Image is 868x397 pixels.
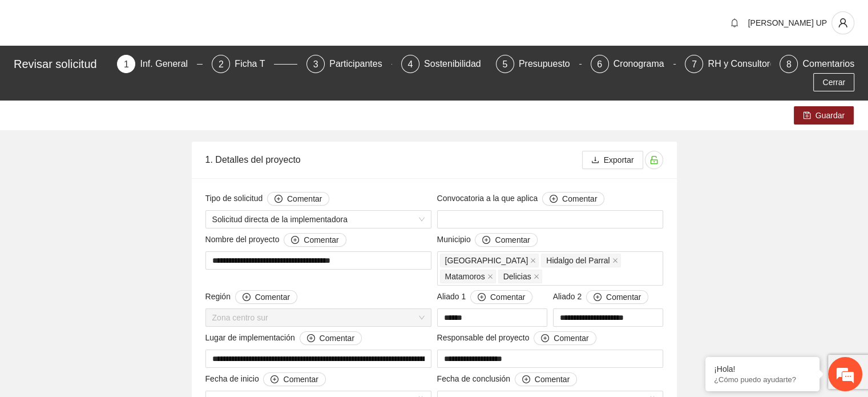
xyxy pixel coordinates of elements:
div: 3Participantes [306,55,392,73]
span: Hidalgo del Parral [546,254,609,267]
div: 8Comentarios [780,55,854,73]
span: Comentar [255,291,290,303]
span: bell [726,18,743,27]
span: Exportar [604,154,634,166]
span: Solicitud directa de la implementadora [212,211,425,228]
span: plus-circle [478,293,486,302]
span: Fecha de inicio [205,372,326,386]
span: 4 [408,59,413,69]
span: plus-circle [291,236,299,245]
span: plus-circle [307,334,315,343]
div: 4Sostenibilidad [401,55,487,73]
div: ¡Hola! [714,364,811,374]
span: Matamoros [440,270,496,283]
span: plus-circle [594,293,601,302]
span: close [612,258,618,263]
button: bell [725,14,744,32]
button: Lugar de implementación [300,331,362,345]
div: Minimizar ventana de chat en vivo [187,6,215,33]
span: 7 [692,59,697,69]
button: Aliado 1 [470,290,532,304]
button: downloadExportar [582,151,643,169]
button: Responsable del proyecto [534,331,596,345]
span: Nombre del proyecto [205,233,346,247]
span: Lugar de implementación [205,331,362,345]
div: 7RH y Consultores [685,55,770,73]
span: Comentar [490,291,525,303]
button: Región [235,290,297,304]
span: Zona centro sur [212,309,425,326]
span: Matamoros [445,270,485,283]
span: Comentar [304,234,338,246]
span: Hidalgo del Parral [541,254,620,267]
span: Fecha de conclusión [437,372,578,386]
span: download [591,156,599,165]
span: Comentar [320,332,354,344]
span: 2 [219,59,224,69]
button: Municipio [475,233,537,247]
div: 5Presupuesto [496,55,582,73]
span: Cerrar [822,76,845,89]
div: Cronograma [613,55,673,73]
button: saveGuardar [794,106,854,125]
button: Convocatoria a la que aplica [542,192,604,206]
span: close [487,274,493,279]
span: Estamos en línea. [66,132,158,247]
span: 8 [786,59,792,69]
div: 1Inf. General [117,55,203,73]
div: RH y Consultores [708,55,788,73]
span: plus-circle [541,334,549,343]
div: Chatee con nosotros ahora [59,58,192,73]
button: Nombre del proyecto [284,233,346,247]
div: 6Cronograma [591,55,676,73]
div: 2Ficha T [212,55,297,73]
span: Comentar [606,291,641,303]
span: Delicias [503,270,531,283]
span: 1 [124,59,129,69]
span: Responsable del proyecto [437,331,596,345]
span: plus-circle [482,236,490,245]
div: Ficha T [235,55,274,73]
p: ¿Cómo puedo ayudarte? [714,375,811,384]
div: Participantes [329,55,391,73]
span: Comentar [554,332,588,344]
span: plus-circle [274,195,282,204]
span: plus-circle [522,375,530,384]
span: Comentar [562,193,597,205]
button: Cerrar [813,73,854,91]
div: Presupuesto [519,55,579,73]
span: Convocatoria a la que aplica [437,192,605,206]
div: Sostenibilidad [424,55,490,73]
span: close [530,258,536,263]
div: Inf. General [140,55,197,73]
button: user [831,11,854,34]
span: [PERSON_NAME] UP [748,18,827,27]
div: Revisar solicitud [14,55,110,73]
textarea: Escriba su mensaje y pulse “Intro” [6,271,217,311]
span: Municipio [437,233,538,247]
button: Tipo de solicitud [267,192,329,206]
span: [GEOGRAPHIC_DATA] [445,254,528,267]
span: Aliado 1 [437,290,533,304]
span: Chihuahua [440,254,539,267]
span: close [534,274,539,279]
span: 3 [313,59,318,69]
span: Guardar [815,109,845,122]
span: Comentar [287,193,322,205]
span: user [832,18,854,28]
span: Comentar [535,373,570,386]
span: Comentar [283,373,318,386]
button: Fecha de conclusión [515,372,577,386]
span: unlock [645,155,663,165]
div: 1. Detalles del proyecto [205,143,582,176]
span: plus-circle [243,293,251,302]
span: 5 [502,59,507,69]
span: plus-circle [550,195,558,204]
div: Comentarios [802,55,854,73]
span: Tipo de solicitud [205,192,330,206]
span: Aliado 2 [553,290,649,304]
span: Región [205,290,298,304]
button: unlock [645,151,663,169]
span: Comentar [495,234,530,246]
span: save [803,111,811,121]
